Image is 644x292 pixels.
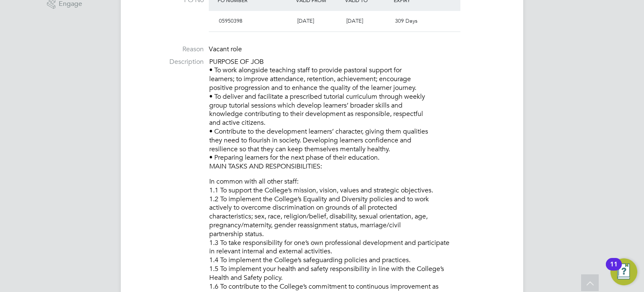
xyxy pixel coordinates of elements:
span: 05950398 [219,17,242,24]
label: Reason [138,45,204,54]
span: [DATE] [297,17,314,24]
button: Open Resource Center, 11 new notifications [610,258,637,285]
div: 11 [610,264,618,275]
span: Vacant role [209,45,242,53]
label: Description [138,58,204,66]
p: PURPOSE OF JOB • To work alongside teaching staff to provide pastoral support for learners; to im... [209,58,506,171]
span: Engage [59,0,82,8]
span: 309 Days [395,17,418,24]
span: [DATE] [346,17,363,24]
